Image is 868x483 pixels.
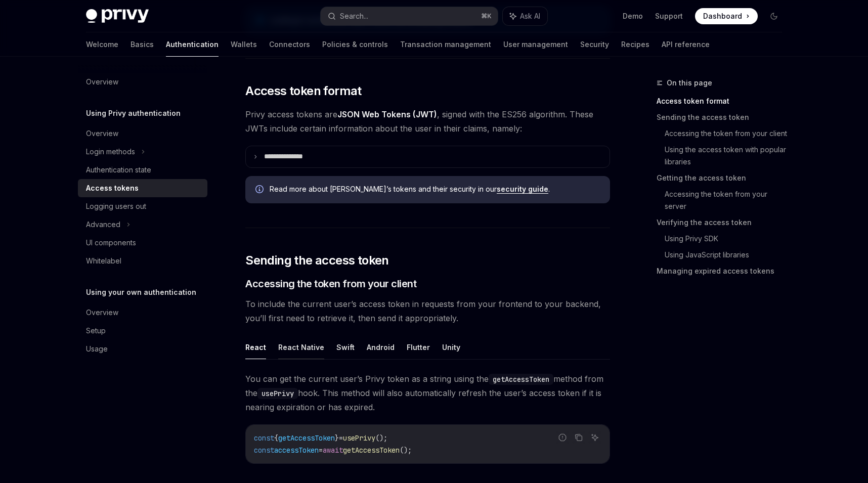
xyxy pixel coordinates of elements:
[86,182,139,194] div: Access tokens
[322,32,388,57] a: Policies & controls
[572,431,585,444] button: Copy the contents from the code block
[580,32,609,57] a: Security
[657,170,790,186] a: Getting the access token
[78,161,207,179] a: Authentication state
[166,32,219,57] a: Authentication
[665,142,790,170] a: Using the access token with popular libraries
[86,325,106,337] div: Setup
[86,127,118,140] div: Overview
[340,10,368,22] div: Search...
[367,335,395,359] button: Android
[489,374,553,385] code: getAccessToken
[407,335,430,359] button: Flutter
[78,179,207,197] a: Access tokens
[78,73,207,91] a: Overview
[274,433,278,443] span: {
[245,297,610,325] span: To include the current user’s access token in requests from your frontend to your backend, you’ll...
[520,11,540,21] span: Ask AI
[556,431,569,444] button: Report incorrect code
[481,12,492,20] span: ⌘ K
[703,11,742,21] span: Dashboard
[278,433,335,443] span: getAccessToken
[270,184,600,194] span: Read more about [PERSON_NAME]’s tokens and their security in our .
[254,433,274,443] span: const
[78,303,207,322] a: Overview
[245,252,389,269] span: Sending the access token
[245,372,610,414] span: You can get the current user’s Privy token as a string using the method from the hook. This metho...
[442,335,460,359] button: Unity
[662,32,710,57] a: API reference
[339,433,343,443] span: =
[337,109,437,120] a: JSON Web Tokens (JWT)
[321,7,498,25] button: Search...⌘K
[78,322,207,340] a: Setup
[503,32,568,57] a: User management
[665,125,790,142] a: Accessing the token from your client
[131,32,154,57] a: Basics
[336,335,355,359] button: Swift
[665,247,790,263] a: Using JavaScript libraries
[588,431,601,444] button: Ask AI
[400,446,412,455] span: ();
[86,32,118,57] a: Welcome
[86,146,135,158] div: Login methods
[623,11,643,21] a: Demo
[78,340,207,358] a: Usage
[257,388,298,399] code: usePrivy
[86,200,146,212] div: Logging users out
[78,234,207,252] a: UI components
[665,186,790,214] a: Accessing the token from your server
[269,32,310,57] a: Connectors
[86,9,149,23] img: dark logo
[375,433,387,443] span: ();
[695,8,758,24] a: Dashboard
[657,93,790,109] a: Access token format
[78,252,207,270] a: Whitelabel
[78,197,207,215] a: Logging users out
[86,306,118,319] div: Overview
[323,446,343,455] span: await
[503,7,547,25] button: Ask AI
[245,335,266,359] button: React
[278,335,324,359] button: React Native
[255,185,266,195] svg: Info
[319,446,323,455] span: =
[86,218,120,231] div: Advanced
[657,109,790,125] a: Sending the access token
[86,107,181,119] h5: Using Privy authentication
[245,107,610,136] span: Privy access tokens are , signed with the ES256 algorithm. These JWTs include certain information...
[86,164,151,176] div: Authentication state
[665,231,790,247] a: Using Privy SDK
[766,8,782,24] button: Toggle dark mode
[86,76,118,88] div: Overview
[335,433,339,443] span: }
[655,11,683,21] a: Support
[86,237,136,249] div: UI components
[86,343,108,355] div: Usage
[343,433,375,443] span: usePrivy
[245,83,362,99] span: Access token format
[245,277,416,291] span: Accessing the token from your client
[274,446,319,455] span: accessToken
[657,263,790,279] a: Managing expired access tokens
[86,255,121,267] div: Whitelabel
[657,214,790,231] a: Verifying the access token
[497,185,548,194] a: security guide
[78,124,207,143] a: Overview
[254,446,274,455] span: const
[231,32,257,57] a: Wallets
[621,32,649,57] a: Recipes
[667,77,712,89] span: On this page
[400,32,491,57] a: Transaction management
[86,286,196,298] h5: Using your own authentication
[343,446,400,455] span: getAccessToken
